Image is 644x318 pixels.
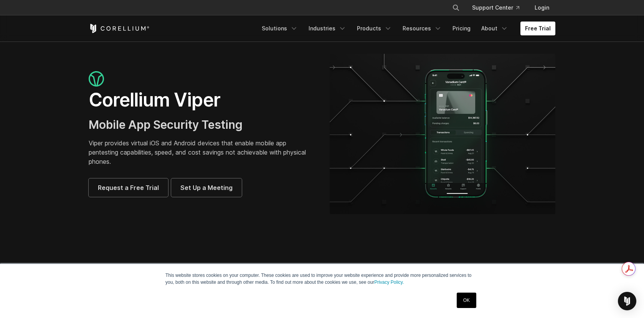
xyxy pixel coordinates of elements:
[330,54,555,214] img: viper_hero
[304,22,351,35] a: Industries
[165,272,479,286] p: This website stores cookies on your computer. These cookies are used to improve your website expe...
[477,22,513,35] a: About
[618,292,636,310] div: Open Intercom Messenger
[257,22,555,35] div: Navigation Menu
[180,183,233,192] span: Set Up a Meeting
[89,24,150,33] a: Corellium Home
[171,178,242,197] a: Set Up a Meeting
[352,22,396,35] a: Products
[448,22,475,35] a: Pricing
[257,22,302,35] a: Solutions
[89,88,314,112] h1: Corellium Viper
[89,178,168,197] a: Request a Free Trial
[457,293,476,308] a: OK
[89,118,243,132] span: Mobile App Security Testing
[466,1,525,15] a: Support Center
[398,22,446,35] a: Resources
[89,71,104,87] img: viper_icon_large
[449,1,463,15] button: Search
[374,280,404,285] a: Privacy Policy.
[520,22,555,35] a: Free Trial
[443,1,555,15] div: Navigation Menu
[98,183,159,192] span: Request a Free Trial
[89,138,314,166] p: Viper provides virtual iOS and Android devices that enable mobile app pentesting capabilities, sp...
[528,1,555,15] a: Login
